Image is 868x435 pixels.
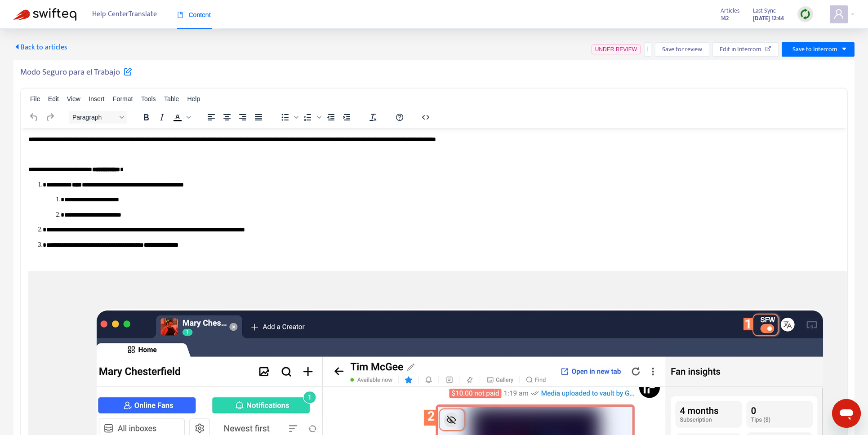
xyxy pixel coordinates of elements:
button: Save for review [655,42,709,57]
span: Tools [141,95,156,102]
span: Articles [721,6,739,16]
button: Clear formatting [365,111,381,124]
div: Numbered list [300,111,323,124]
span: View [67,95,80,102]
button: Align center [219,111,235,124]
span: user [833,9,844,19]
button: Justify [251,111,266,124]
span: Edit [48,95,59,102]
button: Undo [27,111,42,124]
div: Text color Black [170,111,192,124]
button: Increase indent [339,111,354,124]
span: Edit in Intercom [720,44,761,54]
strong: 142 [721,13,729,23]
img: sync.dc5367851b00ba804db3.png [800,9,811,20]
span: book [177,12,183,18]
span: Insert [89,95,104,102]
h5: Modo Seguro para el Trabajo [20,67,132,78]
button: Help [392,111,407,124]
span: Last Sync [753,6,776,16]
span: Content [177,11,211,18]
span: Paragraph [72,114,116,121]
span: caret-left [13,43,21,50]
button: Save to Intercomcaret-down [782,42,855,57]
div: Bullet list [277,111,300,124]
button: Bold [138,111,154,124]
button: Align left [204,111,219,124]
button: Redo [42,111,58,124]
span: Help [187,95,200,102]
span: Table [164,95,179,102]
span: Back to articles [13,41,67,53]
span: caret-down [841,46,847,52]
button: Italic [154,111,169,124]
strong: [DATE] 12:44 [753,13,784,23]
span: Help Center Translate [92,6,157,23]
span: more [645,46,651,52]
span: File [30,95,40,102]
img: Swifteq [13,8,76,21]
button: Align right [235,111,250,124]
iframe: Rich Text Area [21,128,847,435]
span: Save to Intercom [792,44,837,54]
button: more [644,42,651,57]
span: UNDER REVIEW [595,46,637,53]
button: Decrease indent [323,111,338,124]
span: Save for review [662,44,702,54]
iframe: Button to launch messaging window [832,399,861,428]
button: Edit in Intercom [712,42,779,57]
button: Block Paragraph [69,111,127,124]
span: Format [113,95,133,102]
